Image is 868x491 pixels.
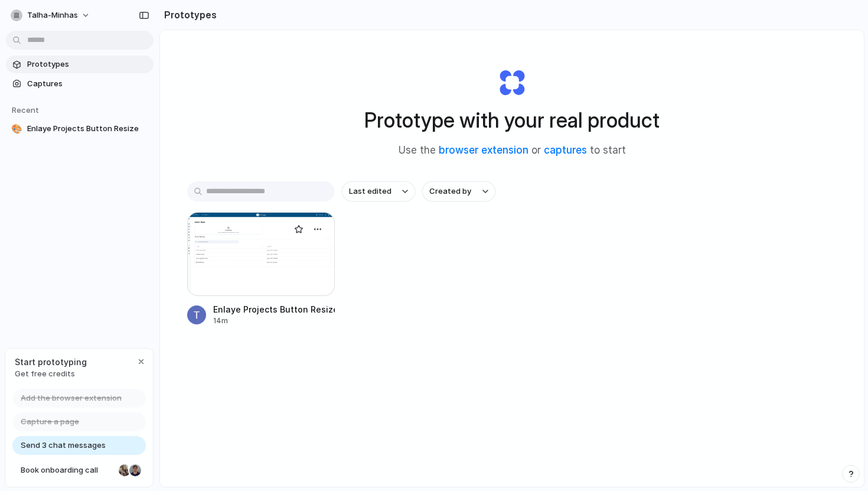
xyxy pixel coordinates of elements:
[6,75,154,93] a: Captures
[27,123,149,135] span: Enlaye Projects Button Resize
[27,9,78,21] span: talha-minhas
[6,56,154,73] a: Prototypes
[15,356,87,368] span: Start prototyping
[118,463,132,477] div: Nicole Kubica
[12,105,39,115] span: Recent
[128,463,142,477] div: Christian Iacullo
[213,316,335,326] div: 14m
[21,416,79,428] span: Capture a page
[27,58,149,70] span: Prototypes
[21,392,122,404] span: Add the browser extension
[429,186,471,197] span: Created by
[422,181,495,201] button: Created by
[439,144,528,156] a: browser extension
[213,303,335,316] div: Enlaye Projects Button Resize
[21,440,106,451] span: Send 3 chat messages
[349,186,391,197] span: Last edited
[21,464,114,476] span: Book onboarding call
[544,144,587,156] a: captures
[187,212,335,326] a: Enlaye Projects Button ResizeEnlaye Projects Button Resize14m
[342,181,415,201] button: Last edited
[15,368,87,380] span: Get free credits
[6,6,96,25] button: talha-minhas
[399,143,626,158] span: Use the or to start
[12,461,146,480] a: Book onboarding call
[27,78,149,90] span: Captures
[159,8,217,22] h2: Prototypes
[364,105,660,136] h1: Prototype with your real product
[11,123,22,135] div: 🎨
[6,120,154,138] a: 🎨Enlaye Projects Button Resize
